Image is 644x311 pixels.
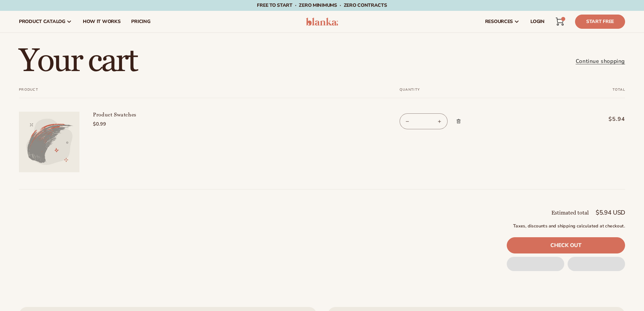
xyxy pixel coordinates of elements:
[480,11,525,32] a: resources
[596,209,625,216] p: $5.94 USD
[93,120,194,128] div: $0.99
[19,112,79,172] img: Product swatches.
[77,11,126,32] a: How It Works
[19,19,65,24] span: product catalog
[574,115,625,123] span: $5.94
[525,11,550,32] a: LOGIN
[14,11,77,32] a: product catalog
[530,19,545,24] span: LOGIN
[507,237,625,253] a: Check out
[560,88,625,98] th: Total
[507,223,625,230] small: Taxes, discounts and shipping calculated at checkout.
[576,57,625,66] a: Continue shopping
[306,18,338,26] img: logo
[575,15,625,29] a: Start Free
[19,88,383,98] th: Product
[415,113,432,129] input: Quantity for Product Swatches
[93,112,194,118] a: Product Swatches
[257,2,387,8] span: Free to start · ZERO minimums · ZERO contracts
[126,11,156,32] a: pricing
[131,19,150,24] span: pricing
[383,88,560,98] th: Quantity
[551,210,589,216] h2: Estimated total
[485,19,513,24] span: resources
[453,112,464,131] a: Remove Product Swatches
[83,19,121,24] span: How It Works
[563,17,563,21] span: 6
[19,45,137,77] h1: Your cart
